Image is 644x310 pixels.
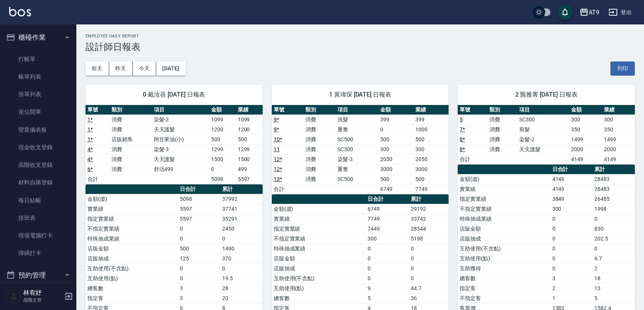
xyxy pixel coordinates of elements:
[86,194,178,204] td: 金額(虛)
[378,134,413,144] td: 500
[409,293,449,303] td: 36
[517,115,569,124] td: SC300
[220,194,263,204] td: 37992
[86,42,635,52] h3: 設計師日報表
[220,283,263,293] td: 28
[272,244,366,253] td: 特殊抽成業績
[178,244,220,253] td: 500
[303,144,336,154] td: 消費
[550,234,593,244] td: 0
[95,91,253,98] span: 0 戴汝蓓 [DATE] 日報表
[272,283,366,293] td: 互助使用(點)
[550,253,593,263] td: 0
[550,214,593,224] td: 0
[152,164,209,174] td: 舒活499
[602,105,635,115] th: 業績
[86,224,178,234] td: 不指定實業績
[209,174,236,184] td: 5098
[458,234,550,244] td: 店販抽成
[3,68,73,86] a: 帳單列表
[605,5,635,19] button: 登出
[178,214,220,224] td: 5597
[378,105,413,115] th: 金額
[458,194,550,204] td: 指定實業績
[272,214,366,224] td: 實業績
[592,253,635,263] td: 6.7
[3,227,73,244] a: 現場電腦打卡
[366,234,409,244] td: 300
[3,209,73,227] a: 排班表
[592,184,635,194] td: 28483
[156,61,185,76] button: [DATE]
[3,103,73,121] a: 座位開單
[550,194,593,204] td: 3849
[86,214,178,224] td: 指定實業績
[458,154,487,164] td: 合計
[152,105,209,115] th: 項目
[366,244,409,253] td: 0
[152,115,209,124] td: 染髮-2
[3,192,73,209] a: 每日結帳
[110,105,152,115] th: 類別
[602,144,635,154] td: 2000
[3,86,73,103] a: 掛單列表
[86,105,263,184] table: a dense table
[209,144,236,154] td: 1299
[487,144,517,154] td: 消費
[487,134,517,144] td: 消費
[86,234,178,244] td: 特殊抽成業績
[517,144,569,154] td: 天天護髮
[413,154,449,164] td: 2050
[569,105,602,115] th: 金額
[409,194,449,204] th: 累計
[152,134,209,144] td: 阿甘果油(小)
[569,144,602,154] td: 2000
[178,273,220,283] td: 0
[592,293,635,303] td: 5
[303,154,336,164] td: 消費
[152,154,209,164] td: 天天護髮
[336,174,378,184] td: SC500
[209,154,236,164] td: 1500
[86,105,110,115] th: 單號
[569,154,602,164] td: 4149
[413,105,449,115] th: 業績
[458,105,635,165] table: a dense table
[178,224,220,234] td: 0
[550,204,593,214] td: 300
[458,263,550,273] td: 互助獲得
[152,144,209,154] td: 染髮-3
[110,134,152,144] td: 店販銷售
[366,263,409,273] td: 0
[569,124,602,134] td: 350
[178,293,220,303] td: 3
[3,50,73,68] a: 打帳單
[602,134,635,144] td: 1499
[23,289,62,297] h5: 林宥妤
[86,253,178,263] td: 店販抽成
[133,61,157,76] button: 今天
[236,124,263,134] td: 1200
[592,224,635,234] td: 830
[336,164,378,174] td: 重整
[272,184,304,194] td: 合計
[550,273,593,283] td: 3
[550,174,593,184] td: 4149
[517,124,569,134] td: 剪髮
[413,184,449,194] td: 7749
[592,165,635,174] th: 累計
[86,244,178,253] td: 店販金額
[236,144,263,154] td: 1299
[378,184,413,194] td: 6749
[220,293,263,303] td: 20
[209,124,236,134] td: 1200
[110,115,152,124] td: 消費
[589,8,599,17] div: AT9
[303,124,336,134] td: 消費
[378,164,413,174] td: 3000
[366,224,409,234] td: 7449
[413,115,449,124] td: 399
[336,115,378,124] td: 洗髮
[550,293,593,303] td: 1
[86,204,178,214] td: 實業績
